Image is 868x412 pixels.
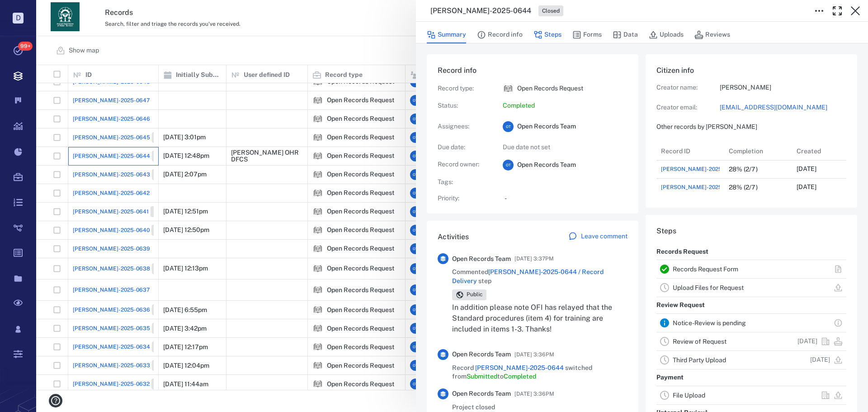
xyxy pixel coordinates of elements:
[661,164,765,175] a: [PERSON_NAME]-2025-0644
[13,13,24,24] p: D
[656,297,705,313] p: Review Request
[673,265,738,273] a: Records Request Form
[720,83,846,92] p: [PERSON_NAME]
[828,2,846,20] button: Toggle Fullscreen
[503,101,627,110] p: Completed
[503,143,627,152] p: Due date not set
[517,84,583,93] p: Open Records Request
[797,138,821,164] div: Created
[729,138,763,164] div: Completion
[517,122,576,131] span: Open Records Team
[514,388,554,399] span: [DATE] 3:36PM
[673,392,705,399] a: File Upload
[504,373,536,380] span: Completed
[673,356,726,364] a: Third Party Upload
[568,232,627,242] a: Leave comment
[452,302,627,335] p: In addition please note OFI has relayed that the Standard procedures (item 4) for training are in...
[517,161,576,170] span: Open Records Team
[810,2,828,20] button: Toggle to Edit Boxes
[694,26,730,43] button: Reviews
[438,232,469,242] h6: Activities
[514,253,554,264] span: [DATE] 3:37PM
[477,26,523,43] button: Record info
[20,6,39,14] span: Help
[673,319,746,327] a: Notice-Review is pending
[646,54,857,215] div: Citizen infoCreator name:[PERSON_NAME]Creator email:[EMAIL_ADDRESS][DOMAIN_NAME]Other records by ...
[503,121,514,132] div: O T
[720,103,846,112] a: [EMAIL_ADDRESS][DOMAIN_NAME]
[797,183,816,192] p: [DATE]
[452,255,511,264] span: Open Records Team
[649,26,684,43] button: Uploads
[438,160,492,169] p: Record owner :
[661,182,764,193] a: [PERSON_NAME]-2025-0619
[465,291,485,298] span: Public
[810,355,830,365] p: [DATE]
[656,103,720,112] p: Creator email:
[661,138,690,164] div: Record ID
[503,160,514,170] div: O T
[797,165,816,174] p: [DATE]
[656,123,846,132] p: Other records by [PERSON_NAME]
[661,183,737,191] span: [PERSON_NAME]-2025-0619
[797,337,817,346] p: [DATE]
[656,65,846,76] h6: Citizen info
[572,26,602,43] button: Forms
[503,83,514,94] div: Open Records Request
[656,369,684,386] p: Payment
[438,194,492,203] p: Priority :
[427,26,466,43] button: Summary
[452,350,511,359] span: Open Records Team
[673,284,744,291] a: Upload Files for Request
[656,244,708,260] p: Records Request
[656,226,846,237] h6: Steps
[661,165,738,173] span: [PERSON_NAME]-2025-0644
[438,84,492,93] p: Record type :
[724,142,792,160] div: Completion
[540,7,561,15] span: Closed
[673,338,726,345] a: Review of Request
[438,65,627,76] h6: Record info
[438,143,492,152] p: Due date :
[452,268,604,284] a: [PERSON_NAME]-2025-0644 / Record Delivery
[475,364,564,371] a: [PERSON_NAME]-2025-0644
[533,26,561,43] button: Steps
[438,178,492,187] p: Tags :
[452,268,627,285] span: Commented step
[18,42,33,51] span: 99+
[792,142,860,160] div: Created
[581,232,627,241] p: Leave comment
[846,2,864,20] button: Close
[613,26,638,43] button: Data
[514,349,554,360] span: [DATE] 3:36PM
[505,194,627,203] p: -
[729,184,758,191] div: 28% (2/7)
[729,166,758,173] div: 28% (2/7)
[430,5,531,16] h3: [PERSON_NAME]-2025-0644
[452,403,495,412] span: Project closed
[438,122,492,131] p: Assignees :
[467,373,497,380] span: Submitted
[452,364,627,381] span: Record switched from to
[656,83,720,92] p: Creator name:
[656,142,724,160] div: Record ID
[503,83,514,94] img: icon Open Records Request
[438,101,492,110] p: Status :
[452,389,511,398] span: Open Records Team
[427,54,638,221] div: Record infoRecord type:icon Open Records RequestOpen Records RequestStatus:CompletedAssignees:OTO...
